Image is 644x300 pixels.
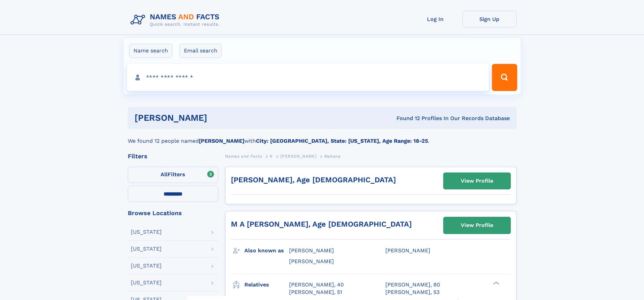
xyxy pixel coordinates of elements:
[180,44,222,58] label: Email search
[289,258,334,264] span: [PERSON_NAME]
[492,281,500,285] div: ❯
[385,281,440,289] a: [PERSON_NAME], 80
[461,217,493,233] div: View Profile
[324,154,341,159] span: Makana
[128,167,218,183] label: Filters
[244,245,289,256] h3: Also known as
[128,153,218,159] div: Filters
[444,217,510,233] a: View Profile
[302,115,510,122] div: Found 12 Profiles In Our Records Database
[225,152,262,160] a: Names and Facts
[462,11,517,27] a: Sign Up
[289,289,342,296] a: [PERSON_NAME], 51
[135,114,302,122] h1: [PERSON_NAME]
[231,176,396,184] a: [PERSON_NAME], Age [DEMOGRAPHIC_DATA]
[280,152,316,160] a: [PERSON_NAME]
[244,279,289,291] h3: Relatives
[385,289,439,296] a: [PERSON_NAME], 53
[231,220,412,228] a: M A [PERSON_NAME], Age [DEMOGRAPHIC_DATA]
[256,138,428,144] b: City: [GEOGRAPHIC_DATA], State: [US_STATE], Age Range: 18-25
[131,246,162,252] div: [US_STATE]
[289,247,334,254] span: [PERSON_NAME]
[385,247,430,254] span: [PERSON_NAME]
[129,44,172,58] label: Name search
[270,152,273,160] a: K
[128,210,218,216] div: Browse Locations
[461,173,493,189] div: View Profile
[131,280,162,285] div: [US_STATE]
[128,129,517,145] div: We found 12 people named with .
[199,138,244,144] b: [PERSON_NAME]
[289,281,344,289] a: [PERSON_NAME], 40
[270,154,273,159] span: K
[161,171,168,178] span: All
[131,229,162,235] div: [US_STATE]
[280,154,316,159] span: [PERSON_NAME]
[131,263,162,269] div: [US_STATE]
[127,64,489,91] input: search input
[408,11,462,27] a: Log In
[492,64,517,91] button: Search Button
[444,173,510,189] a: View Profile
[128,11,225,29] img: Logo Names and Facts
